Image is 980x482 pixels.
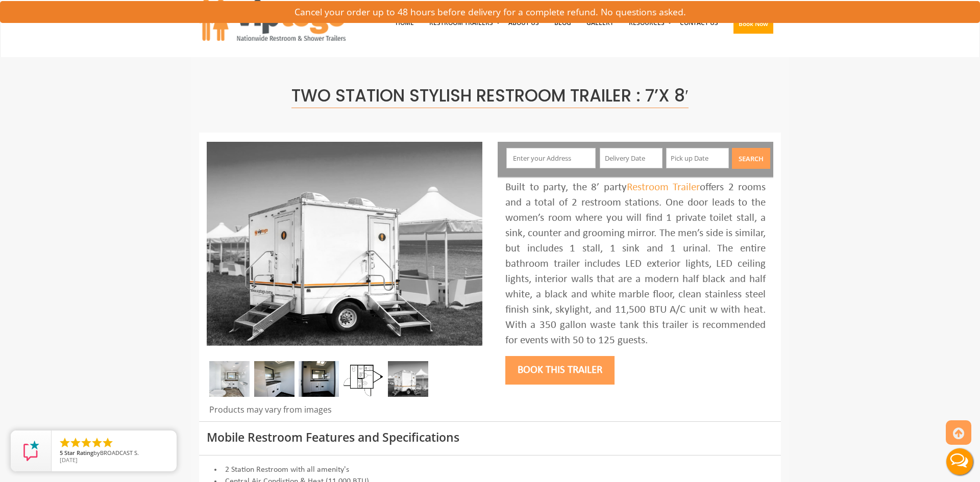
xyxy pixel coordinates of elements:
div: Built to party, the 8’ party offers 2 rooms and a total of 2 restroom stations. One door leads to... [505,180,766,348]
img: A mini restroom trailer with two separate stations and separate doors for males and females [388,361,428,397]
li:  [80,437,92,449]
button: Book this trailer [505,356,615,385]
span: by [60,450,168,457]
li:  [102,437,114,449]
li:  [59,437,71,449]
span: [DATE] [60,456,78,464]
button: Live Chat [939,441,980,482]
button: Search [732,148,770,169]
h3: Mobile Restroom Features and Specifications [207,431,773,444]
input: Pick up Date [666,148,729,168]
img: DSC_0004_email [299,361,339,397]
img: Review Rating [21,441,41,461]
span: 5 [60,449,63,456]
span: Two Station Stylish Restroom Trailer : 7’x 8′ [291,84,689,108]
span: Star Rating [64,449,93,456]
button: Book Now [733,14,773,34]
img: Floor Plan of 2 station Mini restroom with sink and toilet [344,361,384,397]
li:  [69,437,82,449]
li:  [91,437,103,449]
li: 2 Station Restroom with all amenity's [207,464,773,476]
span: BROADCAST S. [100,449,139,456]
img: Inside of complete restroom with a stall, a urinal, tissue holders, cabinets and mirror [209,361,250,397]
div: Products may vary from images [207,404,482,421]
a: Restroom Trailer [627,182,700,193]
input: Enter your Address [506,148,596,168]
input: Delivery Date [600,148,663,168]
img: DSC_0016_email [254,361,295,397]
img: A mini restroom trailer with two separate stations and separate doors for males and females [207,142,482,346]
